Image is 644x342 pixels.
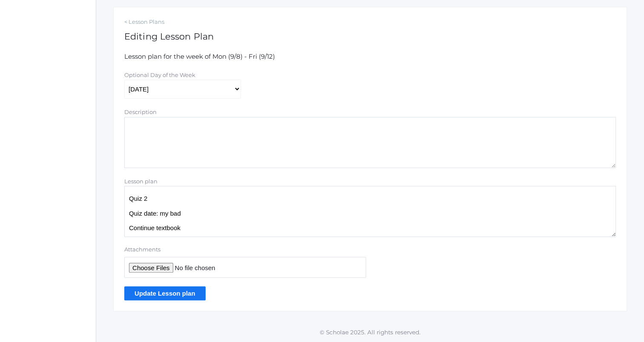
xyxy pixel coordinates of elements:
h1: Editing Lesson Plan [124,31,616,41]
span: Lesson plan for the week of Mon (9/8) - Fri (9/12) [124,52,275,60]
input: Update Lesson plan [124,286,206,300]
label: Lesson plan [124,178,157,185]
p: © Scholae 2025. All rights reserved. [96,328,644,336]
label: Description [124,108,157,115]
label: Optional Day of the Week [124,71,195,78]
textarea: OA: Definitions (pp. 18-19): Median of a triangle Altitude of a triangle Informal statement 1 Nee... [124,186,616,237]
a: < Lesson Plans [124,18,616,26]
label: Attachments [124,245,366,254]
